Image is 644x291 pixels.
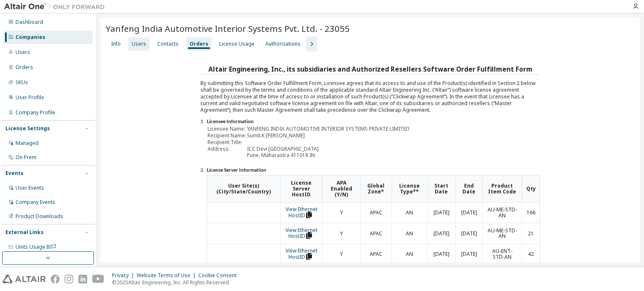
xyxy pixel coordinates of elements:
[280,175,322,202] th: License Server HostID
[427,175,455,202] th: Start Date
[92,275,104,283] img: youtube.svg
[190,41,208,47] div: Orders
[5,229,44,236] div: External Links
[286,206,317,219] a: View Ethernet HostID
[3,275,46,283] img: altair_logo.svg
[16,243,57,250] span: Units Usage BI
[322,175,360,202] th: APA Enabled (Y/N)
[65,275,73,283] img: instagram.svg
[16,79,28,86] div: SKUs
[360,223,392,244] td: APAC
[207,175,540,281] div: *Global Zones: =[GEOGRAPHIC_DATA], =[GEOGRAPHIC_DATA], =Asia/[GEOGRAPHIC_DATA] **License Types: -...
[207,175,280,202] th: User Site(s) (City/State/Country)
[16,213,63,220] div: Product Downloads
[16,154,36,161] div: On Prem
[208,126,246,132] td: Licensee Name:
[247,133,410,139] td: Sumit.K [PERSON_NAME]
[322,203,360,223] td: Y
[112,279,241,286] p: © 2025 Altair Engineering, Inc. All Rights Reserved.
[51,275,60,283] img: facebook.svg
[207,118,540,125] li: Licensee Information
[455,175,482,202] th: End Date
[16,34,45,41] div: Companies
[427,244,455,265] td: [DATE]
[106,23,350,34] span: Yanfeng India Automotive Interior Systems Pvt. Ltd. - 23055
[392,244,427,265] td: AN
[522,203,540,223] td: 166
[16,140,39,147] div: Managed
[111,41,121,47] div: Info
[132,41,146,47] div: Users
[392,203,427,223] td: AN
[198,272,241,279] div: Cookie Consent
[482,244,522,265] td: AU-ENT-STD-AN
[5,125,50,132] div: License Settings
[16,185,44,191] div: User Events
[427,203,455,223] td: [DATE]
[16,19,43,26] div: Dashboard
[247,152,410,158] td: Pune, Maharastra 411018 IN
[322,244,360,265] td: Y
[522,223,540,244] td: 21
[482,203,522,223] td: AU-ME-STD-AN
[16,64,33,71] div: Orders
[78,275,87,283] img: linkedin.svg
[16,109,55,116] div: Company Profile
[360,175,392,202] th: Global Zone*
[5,170,23,177] div: Events
[16,94,44,101] div: User Profile
[286,247,317,260] a: View Ethernet HostID
[208,139,246,145] td: Recipient Title:
[286,227,317,240] a: View Ethernet HostID
[265,41,301,47] div: Authorizations
[247,146,410,152] td: ICC Devi [GEOGRAPHIC_DATA]
[157,41,179,47] div: Contacts
[392,223,427,244] td: AN
[219,41,254,47] div: License Usage
[208,146,246,152] td: Address:
[4,3,109,11] img: Altair One
[360,203,392,223] td: APAC
[522,175,540,202] th: Qty
[482,223,522,244] td: AU-ME-STD-AN
[455,223,482,244] td: [DATE]
[392,175,427,202] th: License Type**
[208,133,246,139] td: Recipient Name:
[137,272,198,279] div: Website Terms of Use
[522,244,540,265] td: 42
[16,199,55,206] div: Company Events
[360,244,392,265] td: APAC
[482,175,522,202] th: Product Item Code
[112,272,137,279] div: Privacy
[200,63,540,75] h3: Altair Engineering, Inc., its subsidiaries and Authorized Resellers Software Order Fulfillment Form
[455,203,482,223] td: [DATE]
[455,244,482,265] td: [DATE]
[247,126,410,132] td: YANFENG INDIA AUTOMOTIVE INTERIOR SYSTEMS PRIVATE LIMITED
[322,223,360,244] td: Y
[207,167,540,174] li: License Server Information
[427,223,455,244] td: [DATE]
[16,49,30,56] div: Users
